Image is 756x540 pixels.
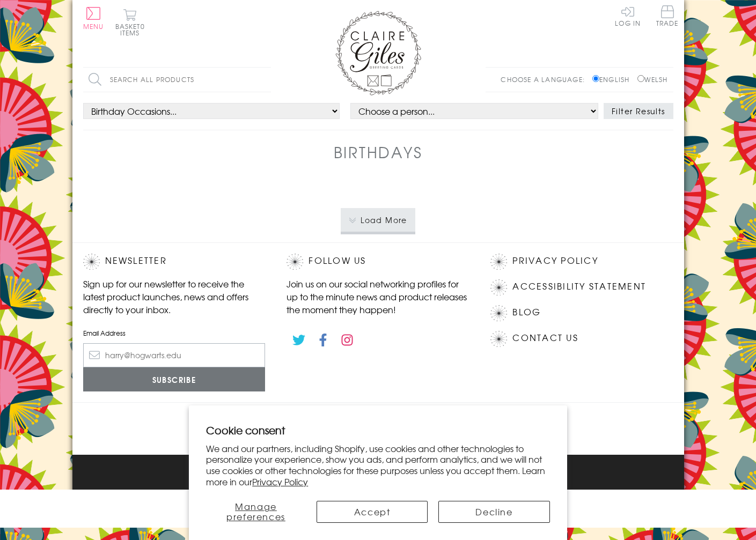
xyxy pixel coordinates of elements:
[206,443,550,487] p: We and our partners, including Shopify, use cookies and other technologies to personalize your ex...
[252,475,308,488] a: Privacy Policy
[83,21,104,31] span: Menu
[656,5,679,26] span: Trade
[226,500,285,523] span: Manage preferences
[341,208,415,232] button: Load More
[335,11,421,95] img: Claire Giles Greetings Cards
[115,9,145,36] button: Basket0 items
[83,68,271,92] input: Search all products
[83,367,266,391] input: Subscribe
[287,277,469,316] p: Join us on our social networking profiles for up to the minute news and product releases the mome...
[83,7,104,29] button: Menu
[637,75,668,84] label: Welsh
[604,103,673,119] button: Filter Results
[512,254,598,268] a: Privacy Policy
[83,254,266,270] h2: Newsletter
[512,305,541,320] a: Blog
[656,5,679,28] a: Trade
[83,328,266,338] label: Email Address
[83,343,266,367] input: harry@hogwarts.edu
[83,277,266,316] p: Sign up for our newsletter to receive the latest product launches, news and offers directly to yo...
[592,75,635,84] label: English
[637,75,644,82] input: Welsh
[592,75,599,82] input: English
[438,501,549,523] button: Decline
[615,5,641,26] a: Log In
[512,279,646,294] a: Accessibility Statement
[317,501,428,523] button: Accept
[501,75,590,84] p: Choose a language:
[260,68,271,92] input: Search
[206,501,306,523] button: Manage preferences
[287,254,469,270] h2: Follow Us
[120,21,145,38] span: 0 items
[206,423,550,438] h2: Cookie consent
[334,141,423,163] h1: Birthdays
[512,331,578,345] a: Contact Us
